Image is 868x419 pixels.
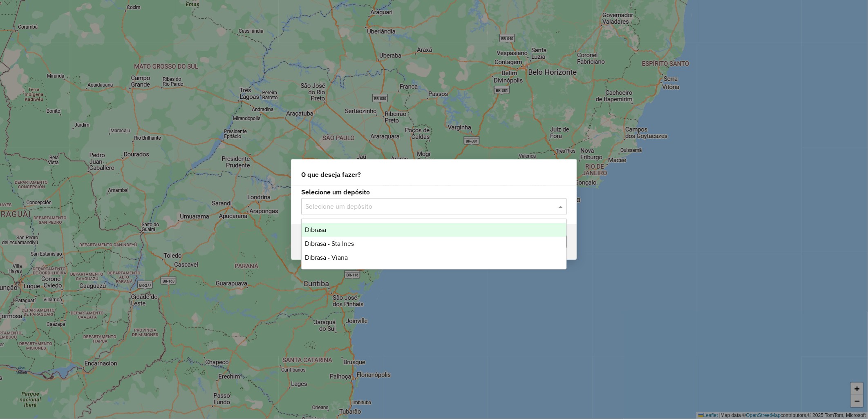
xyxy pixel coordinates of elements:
[305,226,326,233] span: Dibrasa
[301,169,361,179] span: O que deseja fazer?
[305,254,348,261] span: Dibrasa - Viana
[301,218,567,270] ng-dropdown-panel: Options list
[301,187,567,197] label: Selecione um depósito
[305,240,354,247] span: Dibrasa - Sta Ines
